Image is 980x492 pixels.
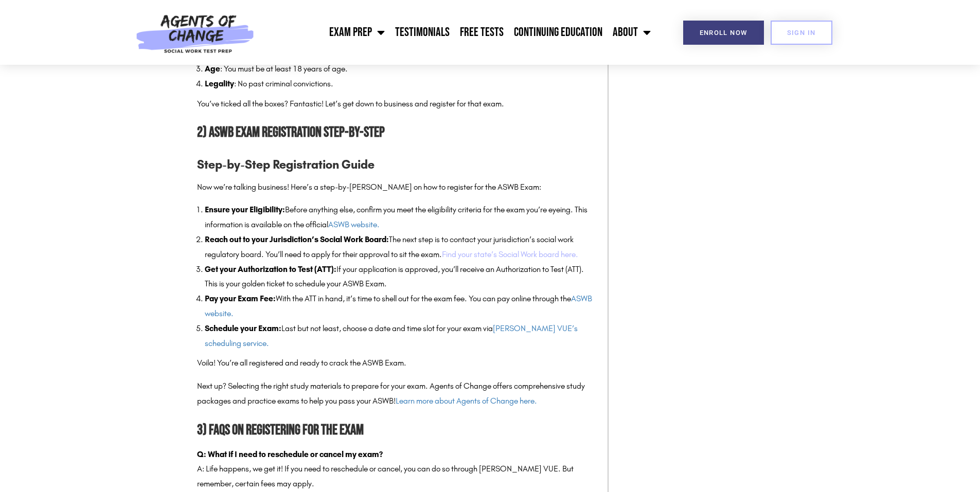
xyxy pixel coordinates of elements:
strong: Get your Authorization to Test (ATT): [205,264,336,274]
a: Free Tests [455,20,509,45]
a: SIGN IN [771,21,832,45]
a: ASWB website. [328,220,380,229]
a: Testimonials [390,20,455,45]
p: Next up? Selecting the right study materials to prepare for your exam. Agents of Change offers co... [197,379,597,409]
strong: Q: What if I need to reschedule or cancel my exam? [197,449,383,459]
a: About [608,20,656,45]
strong: Legality [205,79,234,88]
a: Continuing Education [509,20,608,45]
nav: Menu [260,20,656,45]
strong: Pay your Exam Fee: [205,294,276,303]
strong: Reach out to your Jurisdiction’s Social Work Board: [205,234,389,244]
h2: 2) ASWB Exam Registration Step-by-Step [197,121,597,144]
a: Exam Prep [324,20,390,45]
li: : You must be at least 18 years of age. [205,62,597,77]
p: Voila! You’re all registered and ready to crack the ASWB Exam. [197,356,597,371]
p: Now we’re talking business! Here’s a step-by-[PERSON_NAME] on how to register for the ASWB Exam: [197,180,597,195]
h2: 3) FAQs on Registering for the Exam [197,419,597,442]
strong: Schedule your Exam: [205,323,281,333]
li: If your application is approved, you’ll receive an Authorization to Test (ATT). This is your gold... [205,262,597,292]
strong: Ensure your Eligibility: [205,205,285,214]
a: Find your state’s Social Work board here. [442,249,578,259]
a: [PERSON_NAME] VUE’s scheduling service. [205,323,578,348]
li: Before anything else, confirm you meet the eligibility criteria for the exam you’re eyeing. This ... [205,203,597,232]
strong: Age [205,64,220,74]
li: With the ATT in hand, it’s time to shell out for the exam fee. You can pay online through the [205,291,597,321]
p: A: Life happens, we get it! If you need to reschedule or cancel, you can do so through [PERSON_NA... [197,447,597,491]
span: Enroll Now [700,29,747,36]
li: Last but not least, choose a date and time slot for your exam via [205,321,597,351]
a: Enroll Now [683,21,764,45]
h3: Step-by-Step Registration Guide [197,155,597,174]
li: : No past criminal convictions. [205,77,597,92]
p: You’ve ticked all the boxes? Fantastic! Let’s get down to business and register for that exam. [197,97,597,112]
a: Learn more about Agents of Change here. [396,396,537,406]
span: SIGN IN [787,29,816,36]
li: The next step is to contact your jurisdiction’s social work regulatory board. You’ll need to appl... [205,232,597,262]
